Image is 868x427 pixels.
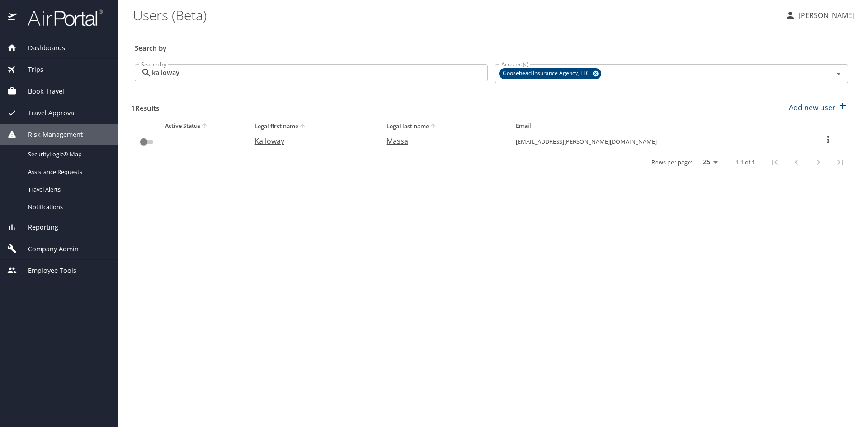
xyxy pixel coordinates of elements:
[429,122,438,131] button: sort
[17,266,76,276] span: Employee Tools
[499,69,595,78] span: Goosehead Insurance Agency, LLC
[789,102,835,113] p: Add new user
[651,160,692,165] p: Rows per page:
[135,38,848,53] h3: Search by
[387,136,498,146] p: Massa
[499,68,601,79] div: Goosehead Insurance Agency, LLC
[17,108,76,118] span: Travel Approval
[133,1,778,29] h1: Users (Beta)
[379,120,509,133] th: Legal last name
[255,136,368,146] p: Kalloway
[28,203,108,211] span: Notifications
[17,86,64,96] span: Book Travel
[785,98,852,117] button: Add new user
[131,120,852,174] table: User Search Table
[509,133,805,150] td: [EMAIL_ADDRESS][PERSON_NAME][DOMAIN_NAME]
[152,64,488,81] input: Search by name or email
[298,122,307,131] button: sort
[17,222,58,232] span: Reporting
[796,10,854,21] p: [PERSON_NAME]
[736,160,755,165] p: 1-1 of 1
[200,122,209,131] button: sort
[832,67,845,80] button: Open
[28,185,108,194] span: Travel Alerts
[247,120,379,133] th: Legal first name
[131,98,159,113] h3: 1 Results
[17,43,65,53] span: Dashboards
[696,155,721,169] select: rows per page
[131,120,247,133] th: Active Status
[17,244,79,254] span: Company Admin
[17,130,83,140] span: Risk Management
[8,9,18,27] img: icon-airportal.png
[781,7,858,23] button: [PERSON_NAME]
[28,168,108,176] span: Assistance Requests
[509,120,805,133] th: Email
[18,9,103,27] img: airportal-logo.png
[17,65,43,75] span: Trips
[28,150,108,159] span: SecurityLogic® Map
